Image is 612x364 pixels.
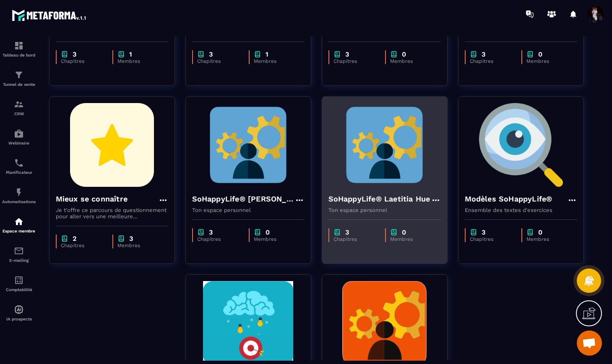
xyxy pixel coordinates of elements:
img: accountant [14,275,24,285]
p: 3 [209,228,213,236]
img: formation [14,99,24,109]
img: automations [14,129,24,139]
img: scheduler [14,158,24,168]
a: automationsautomationsEspace membre [2,210,36,240]
a: emailemailE-mailing [2,240,36,269]
img: chapter [117,235,125,243]
p: Membres [117,243,160,248]
p: CRM [2,111,36,116]
p: Membres [117,58,160,64]
img: chapter [526,50,534,58]
p: Membres [254,58,296,64]
img: chapter [470,228,477,236]
img: chapter [333,50,341,58]
a: formation-backgroundModèles SoHappyLife®Ensemble des textes d'exerciceschapter3Chapitreschapter0M... [458,96,594,274]
h4: Modèles SoHappyLife® [465,193,552,205]
p: 3 [482,50,485,58]
p: Chapitres [197,58,240,64]
p: Membres [390,236,432,242]
img: automations [14,217,24,227]
p: Ton espace personnel [192,207,305,213]
p: Chapitres [333,236,377,242]
a: formationformationTunnel de vente [2,64,36,93]
a: schedulerschedulerPlanificateur [2,152,36,181]
p: Tunnel de vente [2,82,36,87]
p: Webinaire [2,141,36,145]
h4: SoHappyLife® Laetitia Hue [328,193,430,205]
p: Automatisations [2,199,36,204]
img: formation [14,70,24,80]
img: chapter [254,228,261,236]
img: chapter [197,50,205,58]
a: formation-backgroundMieux se connaîtreJe t'offre ce parcours de questionnement pour aller vers un... [49,96,185,274]
p: Chapitres [197,236,240,242]
img: chapter [333,228,341,236]
p: IA prospects [2,317,36,321]
p: Chapitres [470,58,513,64]
img: formation [14,41,24,51]
img: chapter [470,50,477,58]
img: chapter [254,50,261,58]
p: 0 [538,50,542,58]
p: Ensemble des textes d'exercices [465,207,577,213]
p: 0 [266,228,270,236]
img: chapter [526,228,534,236]
a: formationformationTableau de bord [2,34,36,64]
p: 2 [73,235,76,243]
img: chapter [390,50,398,58]
img: formation-background [465,103,577,187]
p: Chapitres [333,58,377,64]
img: email [14,246,24,256]
p: 1 [129,50,132,58]
img: automations [14,187,24,197]
p: Chapitres [470,236,513,242]
p: 3 [129,235,133,243]
img: formation-background [328,103,441,187]
p: 3 [482,228,485,236]
a: accountantaccountantComptabilité [2,269,36,298]
a: Ouvrir le chat [577,330,602,356]
p: 0 [402,50,406,58]
p: E-mailing [2,258,36,263]
a: formationformationCRM [2,93,36,122]
p: 3 [345,50,349,58]
img: chapter [390,228,398,236]
p: Membres [526,58,569,64]
img: formation-background [56,103,168,187]
p: Membres [526,236,569,242]
a: formation-backgroundSoHappyLife® [PERSON_NAME]Ton espace personnelchapter3Chapitreschapter0Membres [185,96,322,274]
a: formation-backgroundSoHappyLife® Laetitia HueTon espace personnelchapter3Chapitreschapter0Membres [322,96,458,274]
h4: Mieux se connaître [56,193,128,205]
p: 3 [209,50,213,58]
img: automations [14,305,24,315]
a: automationsautomationsWebinaire [2,122,36,152]
img: chapter [61,50,68,58]
p: Planificateur [2,170,36,175]
img: chapter [117,50,125,58]
p: Chapitres [61,243,104,248]
p: Membres [254,236,296,242]
p: Comptabilité [2,287,36,292]
p: Espace membre [2,229,36,233]
p: 1 [266,50,268,58]
p: Je t'offre ce parcours de questionnement pour aller vers une meilleure connaissance de toi et de ... [56,207,168,219]
img: formation-background [192,103,305,187]
p: Tableau de bord [2,53,36,57]
p: 0 [402,228,406,236]
p: 3 [73,50,76,58]
img: chapter [197,228,205,236]
p: Chapitres [61,58,104,64]
h4: SoHappyLife® [PERSON_NAME] [192,193,294,205]
img: logo [12,8,87,23]
a: automationsautomationsAutomatisations [2,181,36,210]
p: Ton espace personnel [328,207,441,213]
img: chapter [61,235,68,243]
p: 0 [538,228,542,236]
p: 3 [345,228,349,236]
p: Membres [390,58,432,64]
